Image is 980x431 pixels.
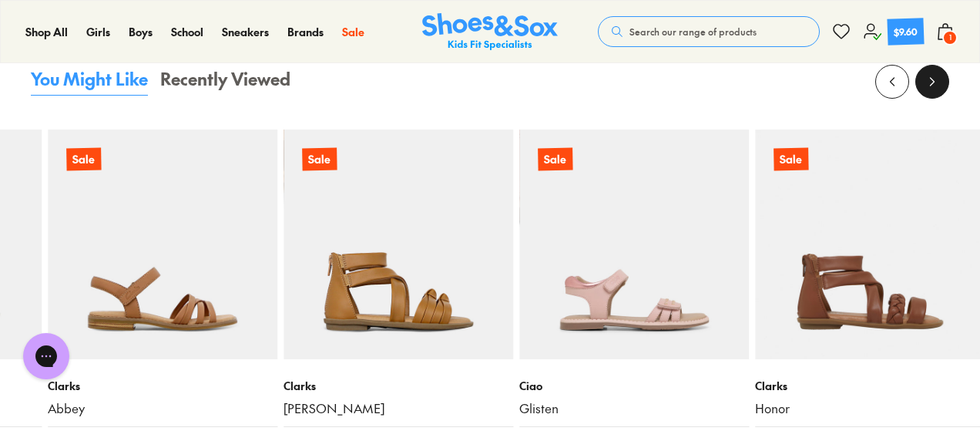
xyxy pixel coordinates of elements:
iframe: Gorgias live chat messenger [15,328,77,385]
p: Sale [774,147,808,170]
a: Boys [129,24,153,40]
a: $9.60 [863,19,924,45]
a: Girls [86,24,110,40]
span: Sneakers [222,24,269,39]
a: Abbey [48,400,277,417]
span: 1 [942,30,958,45]
p: Sale [302,147,337,170]
span: Sale [342,24,364,39]
span: Brands [287,24,324,39]
p: Clarks [284,378,513,394]
a: Brands [287,24,324,40]
a: Shoes & Sox [422,13,558,51]
span: Search our range of products [629,25,757,39]
button: Search our range of products [598,16,820,47]
span: Girls [86,24,110,39]
a: Shop All [25,24,68,40]
button: Recently Viewed [160,66,290,96]
a: Glisten [519,400,749,417]
span: School [171,24,203,39]
p: Sale [66,147,101,170]
span: Boys [129,24,153,39]
img: SNS_Logo_Responsive.svg [422,13,558,51]
p: Clarks [48,378,277,394]
span: Shop All [25,24,68,39]
p: Sale [538,147,572,170]
p: Ciao [519,378,749,394]
div: $9.60 [894,24,918,39]
button: You Might Like [31,66,148,96]
button: 1 [936,15,955,49]
a: Sneakers [222,24,269,40]
a: Sale [342,24,364,40]
a: Sale [48,130,277,359]
a: School [171,24,203,40]
a: [PERSON_NAME] [284,400,513,417]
